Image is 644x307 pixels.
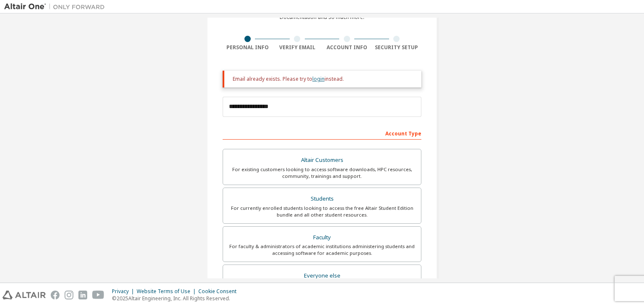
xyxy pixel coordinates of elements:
div: For currently enrolled students looking to access the free Altair Student Edition bundle and all ... [228,205,416,218]
div: Account Info [322,44,372,51]
div: Verify Email [273,44,322,51]
div: Security Setup [372,44,422,51]
img: Altair One [4,3,109,11]
div: Website Terms of Use [137,288,198,295]
div: Faculty [228,232,416,243]
div: Account Type [223,126,421,140]
div: Altair Customers [228,154,416,166]
p: © 2025 Altair Engineering, Inc. All Rights Reserved. [112,295,241,302]
div: Students [228,193,416,205]
div: Personal Info [223,44,273,51]
img: facebook.svg [51,291,60,299]
img: youtube.svg [92,291,104,299]
div: For faculty & administrators of academic institutions administering students and accessing softwa... [228,243,416,257]
div: Email already exists. Please try to instead. [233,76,415,82]
div: Everyone else [228,270,416,282]
div: Privacy [112,288,137,295]
div: For existing customers looking to access software downloads, HPC resources, community, trainings ... [228,166,416,180]
img: instagram.svg [65,291,73,299]
a: login [312,75,325,82]
div: Cookie Consent [198,288,241,295]
img: linkedin.svg [78,291,87,299]
img: altair_logo.svg [3,291,46,299]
